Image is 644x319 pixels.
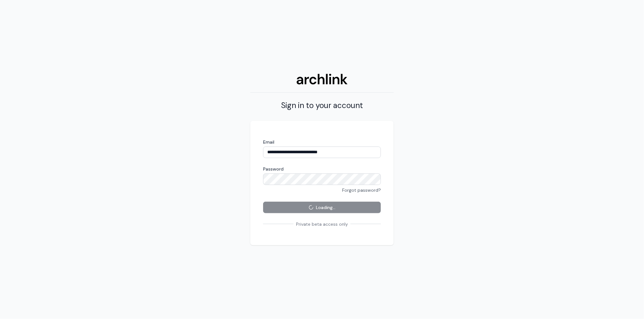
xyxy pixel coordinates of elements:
label: Email [263,139,381,145]
a: Forgot password? [342,187,381,193]
span: Private beta access only [294,221,350,227]
h2: Sign in to your account [250,100,394,111]
label: Password [263,166,381,172]
img: Archlink [296,74,348,84]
